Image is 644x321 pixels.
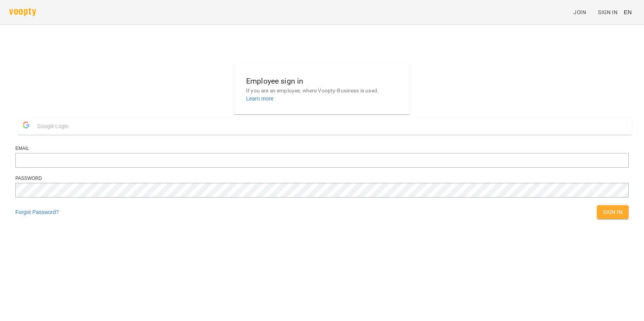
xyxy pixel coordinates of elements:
button: Employee sign inIf you are an employee, where Voopty-Business is used.Learn more [240,69,404,109]
div: Email [15,145,629,152]
h6: Employee sign in [246,75,398,87]
a: Join [570,5,595,19]
button: Google Login [18,117,632,135]
img: voopty.png [9,8,36,16]
a: Sign In [595,5,621,19]
button: EN [621,5,635,19]
span: EN [624,8,632,16]
span: Sign In [598,8,618,17]
span: Sign In [603,207,623,217]
div: Password [15,175,629,182]
span: Join [573,8,586,17]
p: If you are an employee, where Voopty-Business is used. [246,87,398,95]
span: Google Login [37,119,72,134]
a: Forgot Password? [15,209,59,215]
a: Learn more [246,95,274,102]
button: Sign In [597,205,629,219]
